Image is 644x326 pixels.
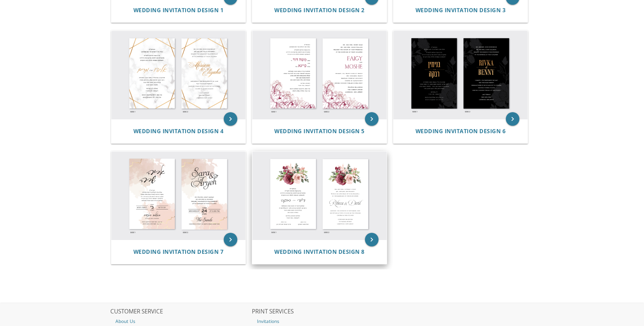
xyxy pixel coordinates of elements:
span: Wedding Invitation Design 1 [133,6,224,14]
img: Wedding Invitation Design 8 [252,151,387,240]
span: Wedding Invitation Design 3 [416,6,506,14]
img: Wedding Invitation Design 7 [111,151,246,240]
a: keyboard_arrow_right [365,233,379,246]
a: Wedding Invitation Design 2 [274,7,365,14]
a: Wedding Invitation Design 6 [416,128,506,135]
a: keyboard_arrow_right [224,233,237,246]
a: Wedding Invitation Design 7 [133,249,224,255]
span: Wedding Invitation Design 2 [274,6,365,14]
span: Wedding Invitation Design 7 [133,248,224,256]
a: keyboard_arrow_right [224,112,237,126]
img: Wedding Invitation Design 5 [252,31,387,119]
h2: CUSTOMER SERVICE [110,308,251,315]
span: Wedding Invitation Design 4 [133,127,224,135]
a: Wedding Invitation Design 3 [416,7,506,14]
a: Wedding Invitation Design 5 [274,128,365,135]
span: Wedding Invitation Design 8 [274,248,365,256]
a: Wedding Invitation Design 8 [274,249,365,255]
a: keyboard_arrow_right [506,112,519,126]
h2: PRINT SERVICES [252,308,392,315]
span: Wedding Invitation Design 5 [274,127,365,135]
img: Wedding Invitation Design 6 [393,31,528,119]
a: About Us [110,317,251,326]
a: Invitations [252,317,392,326]
a: keyboard_arrow_right [365,112,379,126]
span: Wedding Invitation Design 6 [416,127,506,135]
a: Wedding Invitation Design 4 [133,128,224,135]
img: Wedding Invitation Design 4 [111,31,246,119]
a: Wedding Invitation Design 1 [133,7,224,14]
